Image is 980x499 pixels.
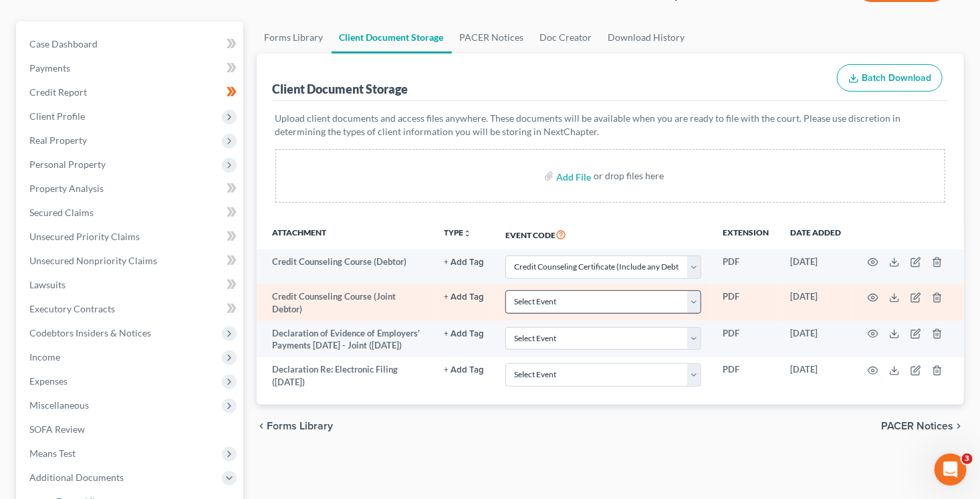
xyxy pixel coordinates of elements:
[779,249,852,284] td: [DATE]
[29,110,85,122] span: Client Profile
[444,229,471,237] button: TYPEunfold_more
[29,231,140,242] span: Unsecured Priority Claims
[779,321,852,358] td: [DATE]
[257,284,433,321] td: Credit Counseling Course (Joint Debtor)
[29,351,60,363] span: Income
[532,21,600,54] a: Doc Creator
[257,21,332,54] a: Forms Library
[257,421,334,431] button: chevron_left Forms Library
[275,112,946,138] p: Upload client documents and access files anywhere. These documents will be available when you are...
[953,421,964,431] i: chevron_right
[29,207,94,218] span: Secured Claims
[444,327,484,340] a: + Add Tag
[862,72,931,84] span: Batch Download
[29,159,106,170] span: Personal Property
[29,86,87,98] span: Credit Report
[444,366,484,375] button: + Add Tag
[29,255,157,266] span: Unsecured Nonpriority Claims
[495,219,712,249] th: Event Code
[257,421,267,431] i: chevron_left
[881,421,953,431] span: PACER Notices
[712,321,779,358] td: PDF
[257,357,433,394] td: Declaration Re: Electronic Filing ([DATE])
[594,169,664,183] div: or drop files here
[19,249,243,273] a: Unsecured Nonpriority Claims
[267,421,334,431] span: Forms Library
[257,219,433,249] th: Attachment
[444,363,484,376] a: + Add Tag
[779,357,852,394] td: [DATE]
[19,80,243,104] a: Credit Report
[444,330,484,338] button: + Add Tag
[19,417,243,441] a: SOFA Review
[837,64,943,92] button: Batch Download
[779,284,852,321] td: [DATE]
[962,454,973,464] span: 3
[935,454,967,486] iframe: Intercom live chat
[19,201,243,225] a: Secured Claims
[444,256,484,268] a: + Add Tag
[29,472,124,483] span: Additional Documents
[29,38,98,49] span: Case Dashboard
[19,32,243,56] a: Case Dashboard
[19,273,243,297] a: Lawsuits
[779,219,852,249] th: Date added
[19,225,243,249] a: Unsecured Priority Claims
[257,321,433,358] td: Declaration of Evidence of Employers' Payments [DATE] - Joint ([DATE])
[452,21,532,54] a: PACER Notices
[29,399,89,411] span: Miscellaneous
[444,293,484,302] button: + Add Tag
[29,183,104,194] span: Property Analysis
[881,421,964,431] button: PACER Notices chevron_right
[712,249,779,284] td: PDF
[29,375,68,387] span: Expenses
[19,177,243,201] a: Property Analysis
[29,303,115,314] span: Executory Contracts
[29,447,76,459] span: Means Test
[29,62,70,74] span: Payments
[712,219,779,249] th: Extension
[600,21,693,54] a: Download History
[29,423,85,435] span: SOFA Review
[29,134,87,146] span: Real Property
[712,284,779,321] td: PDF
[463,229,471,237] i: unfold_more
[444,290,484,303] a: + Add Tag
[332,21,452,54] a: Client Document Storage
[257,249,433,284] td: Credit Counseling Course (Debtor)
[19,56,243,80] a: Payments
[712,357,779,394] td: PDF
[273,81,408,97] div: Client Document Storage
[444,258,484,267] button: + Add Tag
[29,327,151,338] span: Codebtors Insiders & Notices
[19,297,243,321] a: Executory Contracts
[29,279,66,290] span: Lawsuits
